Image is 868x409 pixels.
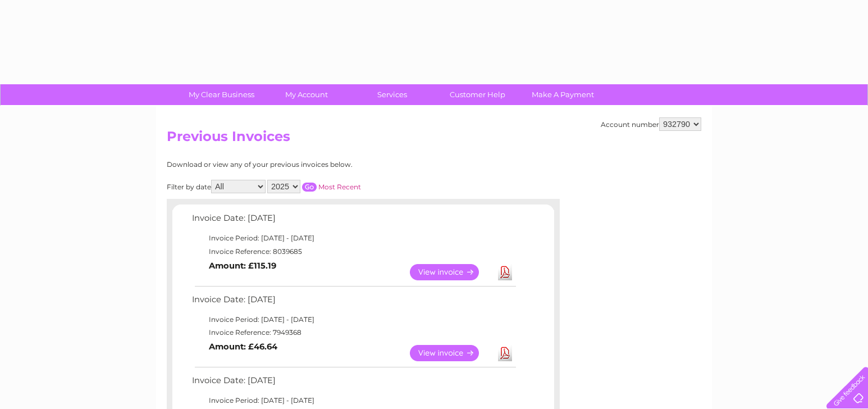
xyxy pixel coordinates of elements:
a: Most Recent [318,183,361,191]
a: My Account [261,84,353,105]
td: Invoice Reference: 7949368 [189,326,518,339]
a: View [410,345,492,361]
td: Invoice Period: [DATE] - [DATE] [189,313,518,326]
div: Download or view any of your previous invoices below. [167,161,462,169]
div: Filter by date [167,180,462,193]
td: Invoice Date: [DATE] [189,211,518,231]
a: Services [346,84,438,105]
a: Customer Help [431,84,524,105]
td: Invoice Reference: 8039685 [189,245,518,258]
td: Invoice Period: [DATE] - [DATE] [189,394,518,407]
div: Account number [601,117,701,131]
b: Amount: £115.19 [209,261,276,271]
a: Download [498,345,512,361]
h2: Previous Invoices [167,129,701,150]
a: Make A Payment [517,84,609,105]
td: Invoice Period: [DATE] - [DATE] [189,231,518,245]
a: My Clear Business [175,84,268,105]
td: Invoice Date: [DATE] [189,292,518,313]
a: View [410,264,492,280]
td: Invoice Date: [DATE] [189,373,518,394]
a: Download [498,264,512,280]
b: Amount: £46.64 [209,342,277,352]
